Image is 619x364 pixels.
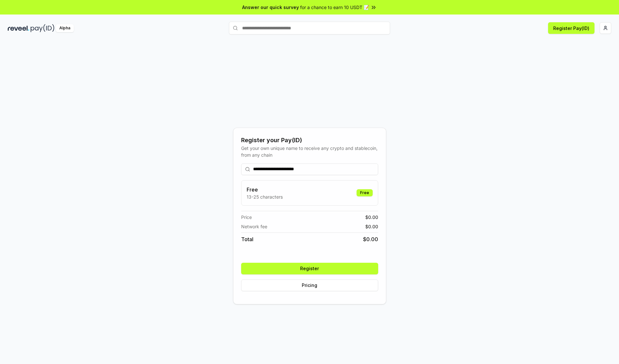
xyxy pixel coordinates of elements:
[247,193,283,200] p: 13-25 characters
[247,186,283,193] h3: Free
[548,22,594,34] button: Register Pay(ID)
[8,24,29,32] img: reveel_dark
[365,214,378,221] span: $ 0.00
[241,136,378,145] div: Register your Pay(ID)
[241,263,378,274] button: Register
[56,24,74,32] div: Alpha
[241,214,252,221] span: Price
[363,235,378,243] span: $ 0.00
[242,4,299,11] span: Answer our quick survey
[31,24,54,32] img: pay_id
[357,189,373,196] div: Free
[241,145,378,158] div: Get your own unique name to receive any crypto and stablecoin, from any chain
[365,223,378,230] span: $ 0.00
[241,280,378,291] button: Pricing
[241,223,267,230] span: Network fee
[300,4,369,11] span: for a chance to earn 10 USDT 📝
[241,235,253,243] span: Total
